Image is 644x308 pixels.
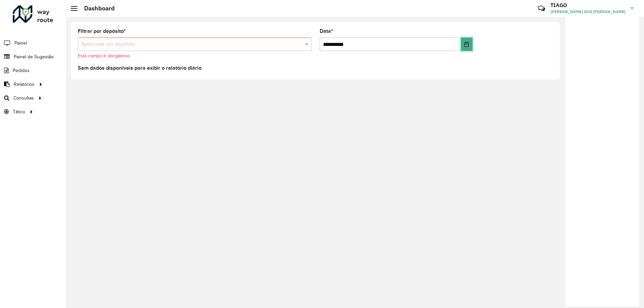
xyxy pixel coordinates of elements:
[77,5,115,12] h2: Dashboard
[550,9,626,15] span: [PERSON_NAME] DOS [PERSON_NAME]
[13,108,25,115] span: Tático
[550,2,626,8] h3: TIAGO
[13,67,30,74] span: Pedidos
[320,27,333,35] label: Data
[534,1,549,16] a: Contato Rápido
[14,53,54,60] span: Painel de Sugestão
[78,64,202,72] label: Sem dados disponíveis para exibir o relatório diário
[13,95,34,102] span: Consultas
[14,40,27,47] span: Painel
[78,27,126,35] label: Filtrar por depósito
[78,53,130,58] formly-validation-message: Este campo é obrigatório
[461,38,473,51] button: Choose Date
[14,81,35,88] span: Relatórios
